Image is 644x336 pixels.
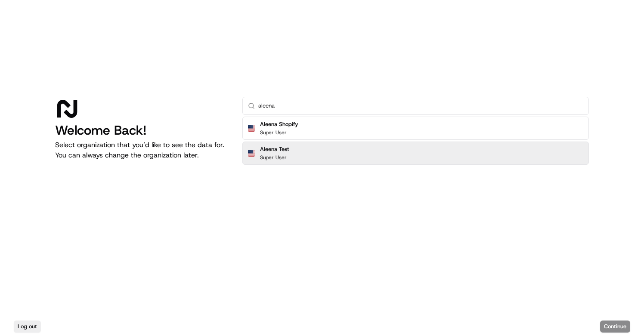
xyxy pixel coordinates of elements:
p: Select organization that you’d like to see the data for. You can always change the organization l... [55,140,229,160]
h2: Aleena Shopify [260,120,298,128]
img: Flag of us [248,150,255,157]
h2: Aleena Test [260,145,289,153]
input: Type to search... [258,97,583,114]
button: Log out [14,321,41,333]
p: Super User [260,154,287,161]
img: Flag of us [248,125,255,132]
h1: Welcome Back! [55,123,229,138]
div: Suggestions [242,115,589,166]
p: Super User [260,129,287,136]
